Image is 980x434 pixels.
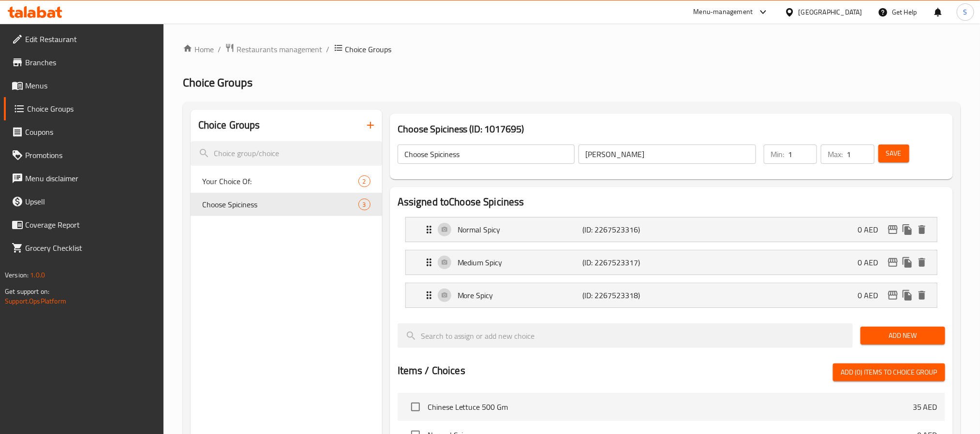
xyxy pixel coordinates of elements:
a: Menu disclaimer [4,167,163,190]
a: Edit Restaurant [4,28,163,51]
span: Branches [25,57,156,68]
p: Max: [828,148,843,160]
input: search [191,141,382,166]
span: Grocery Checklist [25,242,156,254]
nav: breadcrumb [183,43,961,56]
button: delete [915,288,929,303]
span: Coverage Report [25,219,156,231]
h3: Choose Spiciness (ID: 1017695) [398,121,945,137]
p: More Spicy [458,289,582,301]
button: delete [915,222,929,237]
div: Your Choice Of:2 [191,170,382,193]
span: Menus [25,80,156,91]
p: Min: [771,148,784,160]
span: Add (0) items to choice group [841,366,937,378]
li: / [327,43,330,55]
span: Choice Groups [183,72,252,93]
span: Chinese Lettuce 500 Gm [428,401,913,413]
a: Support.OpsPlatform [5,295,66,307]
span: Choose Spiciness [202,199,358,210]
p: Medium Spicy [458,257,582,268]
p: (ID: 2267523318) [582,289,666,301]
a: Choice Groups [4,97,163,120]
span: Get support on: [5,285,49,298]
span: Choice Groups [345,43,392,55]
a: Coupons [4,120,163,144]
div: Choices [358,175,371,187]
button: delete [915,255,929,270]
a: Home [183,43,214,55]
input: search [398,323,853,348]
button: Save [878,145,909,162]
button: Add New [861,327,945,345]
p: (ID: 2267523316) [582,224,666,235]
span: 2 [359,177,370,186]
div: Expand [406,283,937,307]
div: Expand [406,217,937,242]
button: duplicate [900,222,915,237]
a: Branches [4,51,163,74]
button: duplicate [900,288,915,303]
p: 35 AED [913,401,937,413]
a: Restaurants management [225,43,323,56]
p: 0 AED [858,257,886,268]
p: 0 AED [858,224,886,235]
li: / [218,43,221,55]
div: Choices [358,199,371,210]
div: [GEOGRAPHIC_DATA] [799,7,862,17]
li: Expand [398,213,945,246]
a: Coverage Report [4,213,163,236]
button: Add (0) items to choice group [833,363,945,381]
div: Menu-management [694,6,753,18]
span: Restaurants management [237,43,323,55]
div: Choose Spiciness3 [191,193,382,216]
span: Add New [868,330,937,342]
h2: Choice Groups [198,118,260,132]
span: Choice Groups [27,103,156,115]
p: Normal Spicy [458,224,582,235]
span: S [964,7,967,17]
button: duplicate [900,255,915,270]
li: Expand [398,246,945,279]
button: edit [886,222,900,237]
span: Coupons [25,126,156,138]
span: Your Choice Of: [202,175,358,187]
span: Upsell [25,196,156,207]
span: Edit Restaurant [25,33,156,45]
span: Select choice [405,397,426,417]
p: (ID: 2267523317) [582,257,666,268]
p: 0 AED [858,289,886,301]
span: Save [886,147,902,159]
a: Promotions [4,144,163,167]
span: Version: [5,269,29,281]
a: Upsell [4,190,163,213]
button: edit [886,255,900,270]
span: Promotions [25,149,156,161]
span: 1.0.0 [30,269,45,281]
li: Expand [398,279,945,312]
h2: Items / Choices [398,363,465,378]
span: 3 [359,200,370,209]
a: Grocery Checklist [4,236,163,260]
a: Menus [4,74,163,97]
div: Expand [406,250,937,275]
button: edit [886,288,900,303]
h2: Assigned to Choose Spiciness [398,195,945,209]
span: Menu disclaimer [25,173,156,184]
